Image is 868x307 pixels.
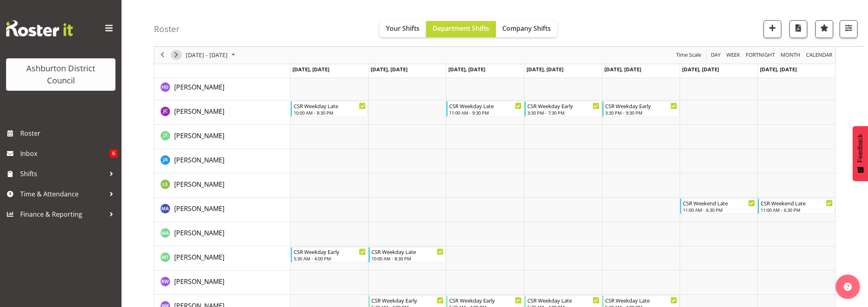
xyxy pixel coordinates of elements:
div: next period [169,47,183,64]
div: 10:00 AM - 8:30 PM [371,255,444,262]
button: Filter Shifts [840,20,857,38]
span: Department Shifts [433,24,489,33]
span: [DATE], [DATE] [292,66,329,73]
span: Time Scale [675,50,702,60]
span: Feedback [857,134,864,162]
div: Megan Allott"s event - CSR Weekend Late Begin From Saturday, October 4, 2025 at 11:00:00 AM GMT+1... [680,198,757,214]
div: 11:00 AM - 9:30 PM [449,109,521,116]
button: Highlight an important date within the roster. [815,20,833,38]
button: Department Shifts [426,21,496,37]
span: Shifts [20,168,105,180]
td: Hayley Dickson resource [154,76,290,100]
span: Month [780,50,801,60]
div: 11:00 AM - 6:30 PM [683,207,755,213]
div: Jill Cullimore"s event - CSR Weekday Early Begin From Thursday, October 2, 2025 at 3:30:00 PM GMT... [525,101,601,117]
button: Time Scale [675,50,703,60]
button: September 2025 [185,50,239,60]
span: calendar [805,50,833,60]
div: CSR Weekday Late [449,102,521,110]
span: [DATE], [DATE] [527,66,563,73]
div: CSR Weekday Late [371,247,444,256]
span: Your Shifts [386,24,420,33]
div: 3:30 PM - 7:30 PM [527,109,599,116]
span: [DATE], [DATE] [682,66,719,73]
div: 10:00 AM - 8:30 PM [294,109,366,116]
td: Meghan Anderson resource [154,222,290,246]
button: Timeline Day [710,50,722,60]
span: [PERSON_NAME] [174,107,224,116]
span: [PERSON_NAME] [174,277,224,286]
button: Company Shifts [496,21,557,37]
div: CSR Weekday Early [605,102,677,110]
span: [PERSON_NAME] [174,131,224,140]
span: [DATE], [DATE] [604,66,641,73]
div: Jill Cullimore"s event - CSR Weekday Late Begin From Wednesday, October 1, 2025 at 11:00:00 AM GM... [446,101,523,117]
div: CSR Weekday Early [527,102,599,110]
td: John Tarry resource [154,125,290,149]
span: [PERSON_NAME] [174,228,224,237]
td: Richard Wood resource [154,271,290,295]
button: Your Shifts [380,21,426,37]
div: CSR Weekend Late [683,199,755,207]
button: Next [171,50,182,60]
div: CSR Weekday Late [605,296,677,304]
div: 5:30 AM - 4:00 PM [294,255,366,262]
button: Download a PDF of the roster according to the set date range. [789,20,807,38]
span: Inbox [20,147,110,160]
a: [PERSON_NAME] [174,131,224,141]
a: [PERSON_NAME] [174,155,224,165]
td: Liam Stewart resource [154,173,290,198]
div: Moira Tarry"s event - CSR Weekday Early Begin From Monday, September 29, 2025 at 5:30:00 AM GMT+1... [291,247,368,262]
span: Week [725,50,741,60]
div: CSR Weekday Early [449,296,521,304]
button: Previous [157,50,168,60]
span: [PERSON_NAME] [174,253,224,262]
span: 6 [110,149,117,158]
div: 3:30 PM - 9:30 PM [605,109,677,116]
span: [PERSON_NAME] [174,180,224,189]
div: CSR Weekday Early [371,296,444,304]
img: Rosterit website logo [6,20,73,36]
button: Month [805,50,834,60]
a: [PERSON_NAME] [174,277,224,286]
span: [PERSON_NAME] [174,83,224,92]
div: Jill Cullimore"s event - CSR Weekday Early Begin From Friday, October 3, 2025 at 3:30:00 PM GMT+1... [602,101,679,117]
a: [PERSON_NAME] [174,252,224,262]
div: CSR Weekday Late [294,102,366,110]
div: CSR Weekend Late [761,199,833,207]
span: [PERSON_NAME] [174,156,224,164]
div: CSR Weekday Late [527,296,599,304]
a: [PERSON_NAME] [174,204,224,213]
span: Day [710,50,721,60]
img: help-xxl-2.png [844,283,852,291]
button: Timeline Month [779,50,802,60]
a: [PERSON_NAME] [174,179,224,189]
a: [PERSON_NAME] [174,82,224,92]
span: Time & Attendance [20,188,105,200]
td: Julia Allen resource [154,149,290,173]
span: [DATE], [DATE] [760,66,797,73]
div: CSR Weekday Early [294,247,366,256]
div: 11:00 AM - 6:30 PM [761,207,833,213]
div: Jill Cullimore"s event - CSR Weekday Late Begin From Monday, September 29, 2025 at 10:00:00 AM GM... [291,101,368,117]
a: [PERSON_NAME] [174,107,224,116]
span: [PERSON_NAME] [174,204,224,213]
button: Feedback - Show survey [853,126,868,181]
td: Moira Tarry resource [154,246,290,271]
button: Add a new shift [763,20,781,38]
div: Sep 29 - Oct 05, 2025 [183,47,240,64]
a: [PERSON_NAME] [174,228,224,238]
span: Finance & Reporting [20,208,105,220]
span: [DATE], [DATE] [448,66,485,73]
span: [DATE] - [DATE] [185,50,228,60]
button: Timeline Week [725,50,742,60]
button: Fortnight [744,50,776,60]
div: Ashburton District Council [14,62,107,87]
div: previous period [156,47,169,64]
span: Fortnight [745,50,776,60]
div: Megan Allott"s event - CSR Weekend Late Begin From Sunday, October 5, 2025 at 11:00:00 AM GMT+13:... [758,198,835,214]
span: Company Shifts [502,24,551,33]
span: Roster [20,127,117,139]
td: Megan Allott resource [154,198,290,222]
h4: Roster [154,24,180,34]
